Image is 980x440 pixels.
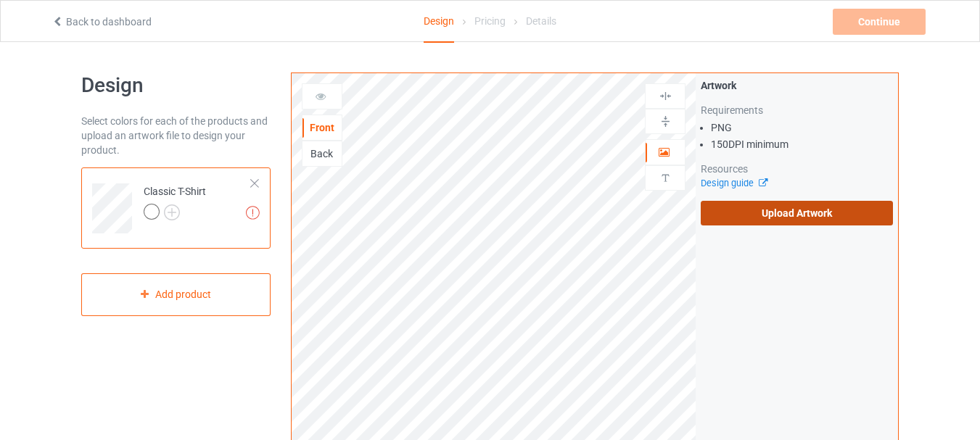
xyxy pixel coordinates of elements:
h1: Design [81,72,271,99]
div: Details [526,1,556,41]
div: Design [424,1,454,43]
div: Classic T-Shirt [81,167,271,249]
a: Back to dashboard [52,16,152,28]
img: svg%3E%0A [659,89,672,103]
div: Requirements [701,103,893,117]
div: Back [302,146,342,161]
div: Front [302,120,342,135]
div: Select colors for each of the products and upload an artwork file to design your product. [81,114,271,157]
div: Add product [81,273,271,316]
div: Artwork [701,78,893,93]
li: PNG [711,120,893,135]
img: exclamation icon [246,206,260,220]
div: Pricing [474,1,506,41]
label: Upload Artwork [701,201,893,225]
div: Resources [701,162,893,176]
img: svg%3E%0A [659,115,672,128]
li: 150 DPI minimum [711,137,893,151]
a: Design guide [701,178,767,188]
div: Classic T-Shirt [144,184,206,219]
img: svg%3E%0A [659,171,672,185]
img: svg+xml;base64,PD94bWwgdmVyc2lvbj0iMS4wIiBlbmNvZGluZz0iVVRGLTgiPz4KPHN2ZyB3aWR0aD0iMjJweCIgaGVpZ2... [164,204,180,220]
